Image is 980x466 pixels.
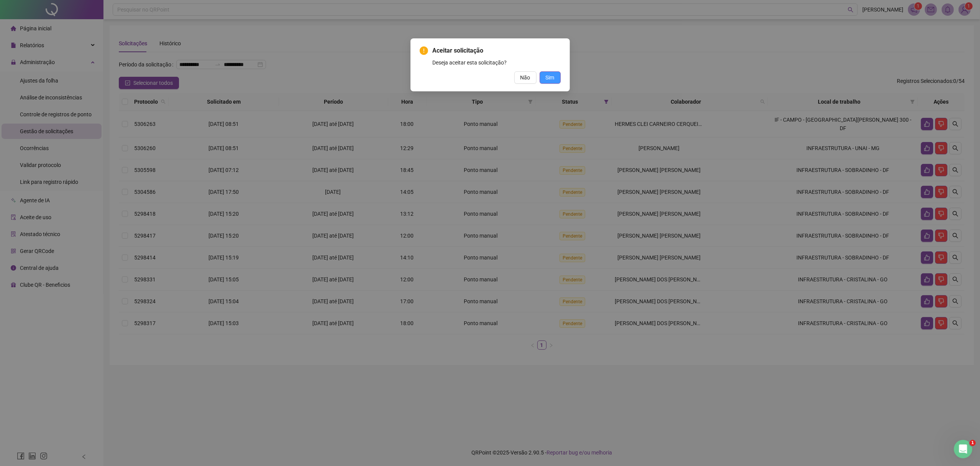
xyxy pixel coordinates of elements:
[546,73,555,82] span: Sim
[420,46,428,55] span: exclamation-circle
[970,440,976,446] span: 1
[514,71,537,84] button: Não
[520,73,530,82] span: Não
[433,46,561,55] span: Aceitar solicitação
[540,71,561,84] button: Sim
[954,440,972,458] iframe: Intercom live chat
[433,58,561,67] div: Deseja aceitar esta solicitação?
